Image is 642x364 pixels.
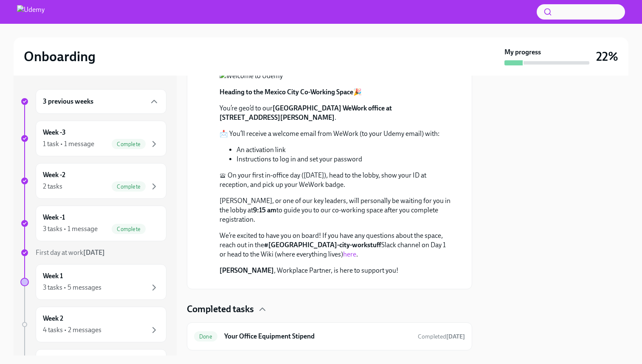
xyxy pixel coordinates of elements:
[264,241,381,249] strong: #[GEOGRAPHIC_DATA]-city-workstuff
[596,49,618,64] h3: 22%
[83,248,105,257] strong: [DATE]
[112,226,146,232] span: Complete
[20,121,166,156] a: Week -31 task • 1 messageComplete
[237,145,451,155] li: An activation link
[43,325,101,335] div: 4 tasks • 2 messages
[220,87,451,97] p: 🎉
[253,206,276,214] strong: 9:15 am
[43,271,63,281] h6: Week 1
[43,314,63,323] h6: Week 2
[20,264,166,300] a: Week 13 tasks • 5 messages
[36,248,105,257] span: First day at work
[43,97,93,106] h6: 3 previous weeks
[504,48,541,57] strong: My progress
[20,163,166,199] a: Week -22 tasksComplete
[43,283,101,292] div: 3 tasks • 5 messages
[112,183,146,190] span: Complete
[24,48,96,65] h2: Onboarding
[43,213,65,222] h6: Week -1
[20,307,166,342] a: Week 24 tasks • 2 messages
[220,104,451,122] p: You’re geo’d to our .
[194,330,465,343] a: DoneYour Office Equipment StipendCompleted[DATE]
[220,196,451,224] p: [PERSON_NAME], or one of our key leaders, will personally be waiting for you in the lobby at to g...
[224,332,411,341] h6: Your Office Equipment Stipend
[446,333,465,340] strong: [DATE]
[43,224,98,234] div: 3 tasks • 1 message
[43,128,66,137] h6: Week -3
[43,170,65,180] h6: Week -2
[220,231,451,259] p: We’re excited to have you on board! If you have any questions about the space, reach out in the S...
[43,139,94,149] div: 1 task • 1 message
[187,303,254,316] h4: Completed tasks
[418,333,465,341] span: August 27th, 2025 23:23
[220,266,451,275] p: , Workplace Partner, is here to support you!
[112,141,146,147] span: Complete
[418,333,465,340] span: Completed
[20,248,166,257] a: First day at work[DATE]
[194,333,217,340] span: Done
[187,303,472,316] div: Completed tasks
[220,104,392,121] strong: [GEOGRAPHIC_DATA] WeWork office at [STREET_ADDRESS][PERSON_NAME]
[36,89,166,114] div: 3 previous weeks
[20,206,166,241] a: Week -13 tasks • 1 messageComplete
[17,5,45,19] img: Udemy
[237,155,451,164] li: Instructions to log in and set your password
[220,266,274,274] strong: [PERSON_NAME]
[343,250,356,258] a: here
[220,71,394,81] button: Zoom image
[220,129,451,138] p: 📩 You’ll receive a welcome email from WeWork (to your Udemy email) with:
[220,171,451,189] p: 🛎 On your first in-office day ([DATE]), head to the lobby, show your ID at reception, and pick up...
[220,88,353,96] strong: Heading to the Mexico City Co-Working Space
[43,182,62,191] div: 2 tasks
